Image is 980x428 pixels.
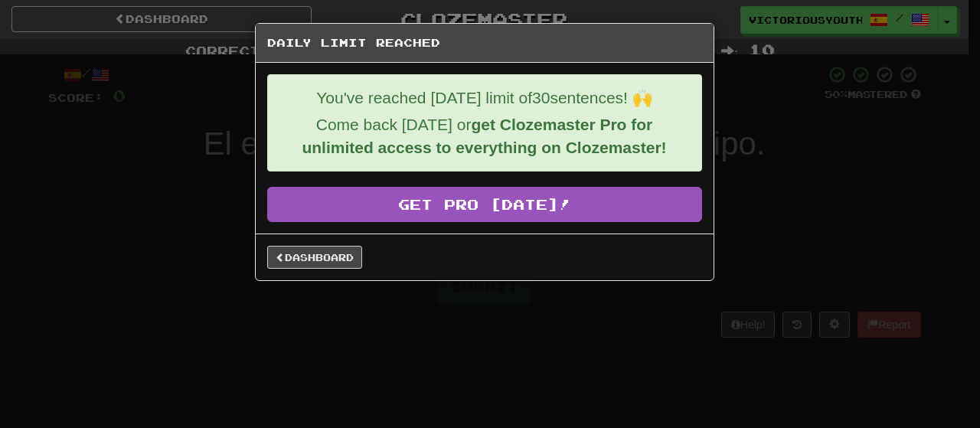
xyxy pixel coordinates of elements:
p: Come back [DATE] or [279,113,690,159]
a: Get Pro [DATE]! [267,187,702,222]
p: You've reached [DATE] limit of 30 sentences! 🙌 [279,87,690,109]
a: Dashboard [267,246,362,269]
h5: Daily Limit Reached [267,35,702,51]
strong: get Clozemaster Pro for unlimited access to everything on Clozemaster! [302,116,666,156]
